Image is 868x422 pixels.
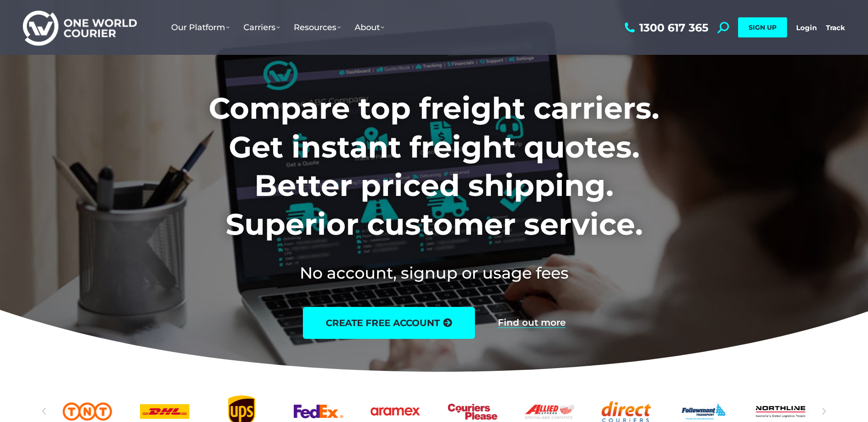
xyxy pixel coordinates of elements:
a: Track [826,23,845,32]
a: Carriers [237,13,287,42]
a: SIGN UP [738,17,787,37]
a: About [348,13,391,42]
a: Our Platform [164,13,237,42]
h2: No account, signup or usage fees [148,262,720,284]
h1: Compare top freight carriers. Get instant freight quotes. Better priced shipping. Superior custom... [148,89,720,243]
span: Our Platform [171,22,230,32]
a: Login [796,23,817,32]
span: SIGN UP [749,23,776,32]
a: 1300 617 365 [622,22,708,33]
span: Carriers [243,22,280,32]
span: Resources [294,22,341,32]
a: Find out more [498,318,566,328]
a: Resources [287,13,348,42]
img: One World Courier [23,9,137,46]
span: About [355,22,384,32]
a: create free account [303,307,475,339]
